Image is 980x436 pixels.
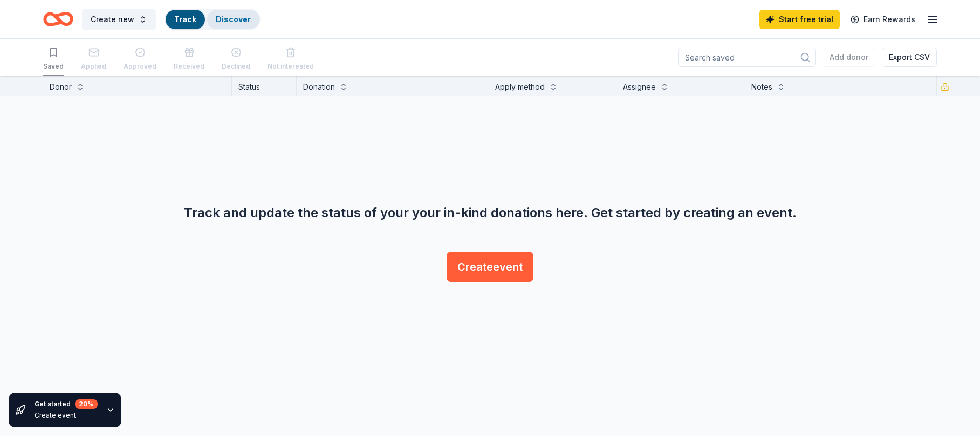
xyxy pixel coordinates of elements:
[75,399,98,409] div: 20 %
[174,15,196,24] a: Track
[623,81,656,93] div: Assignee
[50,81,72,93] div: Donor
[751,81,772,93] div: Notes
[216,15,251,24] a: Discover
[43,6,73,32] a: Home
[26,204,954,222] div: Track and update the status of your your in-kind donations here. Get started by creating an event.
[35,411,98,420] div: Create event
[35,399,98,409] div: Get started
[232,76,297,96] div: Status
[91,13,134,26] span: Create new
[303,81,335,93] div: Donation
[165,9,261,30] button: TrackDiscover
[495,81,545,93] div: Apply method
[759,10,840,29] a: Start free trial
[82,9,156,30] button: Create new
[844,10,922,29] a: Earn Rewards
[678,48,816,67] input: Search saved
[447,252,533,282] button: Createevent
[882,48,937,67] button: Export CSV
